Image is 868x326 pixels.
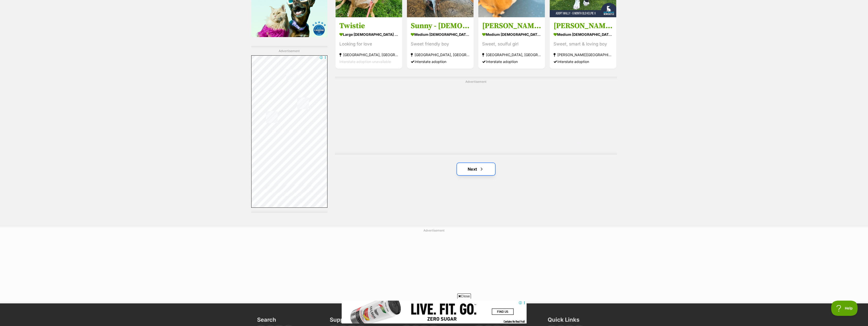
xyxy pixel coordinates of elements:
div: Sweet, soulful girl [482,40,541,47]
a: [PERSON_NAME] - [DEMOGRAPHIC_DATA] Kelpie X medium [DEMOGRAPHIC_DATA] Dog Sweet, smart & loving b... [550,17,616,69]
div: Sweet, smart & loving boy [554,40,612,47]
a: [PERSON_NAME] - [DEMOGRAPHIC_DATA] Staffy X Mastiff medium [DEMOGRAPHIC_DATA] Dog Sweet, soulful ... [478,17,545,69]
strong: medium [DEMOGRAPHIC_DATA] Dog [411,30,470,38]
strong: [GEOGRAPHIC_DATA], [GEOGRAPHIC_DATA] [339,51,398,58]
strong: [GEOGRAPHIC_DATA], [GEOGRAPHIC_DATA] [482,51,541,58]
div: Sweet friendly boy [411,40,470,47]
div: Interstate adoption [554,58,612,65]
iframe: Advertisement [311,235,557,298]
h3: Twistie [339,21,398,30]
div: Advertisement [251,46,327,213]
span: Interstate adoption unavailable [339,59,391,63]
a: Sunny - [DEMOGRAPHIC_DATA] Cattle Dog X medium [DEMOGRAPHIC_DATA] Dog Sweet friendly boy [GEOGRAP... [407,17,474,69]
strong: medium [DEMOGRAPHIC_DATA] Dog [554,30,612,38]
strong: large [DEMOGRAPHIC_DATA] Dog [339,30,398,38]
h3: Sunny - [DEMOGRAPHIC_DATA] Cattle Dog X [411,21,470,30]
strong: medium [DEMOGRAPHIC_DATA] Dog [482,30,541,38]
div: Interstate adoption [482,58,541,65]
a: Next page [457,163,495,175]
nav: Pagination [335,163,617,175]
strong: [PERSON_NAME][GEOGRAPHIC_DATA], [GEOGRAPHIC_DATA] [554,51,612,58]
iframe: Help Scout Beacon - Open [831,301,858,316]
h3: [PERSON_NAME] - [DEMOGRAPHIC_DATA] Staffy X Mastiff [482,21,541,30]
strong: [GEOGRAPHIC_DATA], [GEOGRAPHIC_DATA] [411,51,470,58]
iframe: Advertisement [353,86,599,150]
span: Close [457,294,471,299]
div: Interstate adoption [411,58,470,65]
iframe: Advertisement [251,55,327,208]
a: Twistie large [DEMOGRAPHIC_DATA] Dog Looking for love [GEOGRAPHIC_DATA], [GEOGRAPHIC_DATA] Inters... [336,17,402,69]
div: Looking for love [339,40,398,47]
h3: [PERSON_NAME] - [DEMOGRAPHIC_DATA] Kelpie X [554,21,612,30]
div: Advertisement [335,77,617,155]
iframe: Advertisement [342,301,527,323]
